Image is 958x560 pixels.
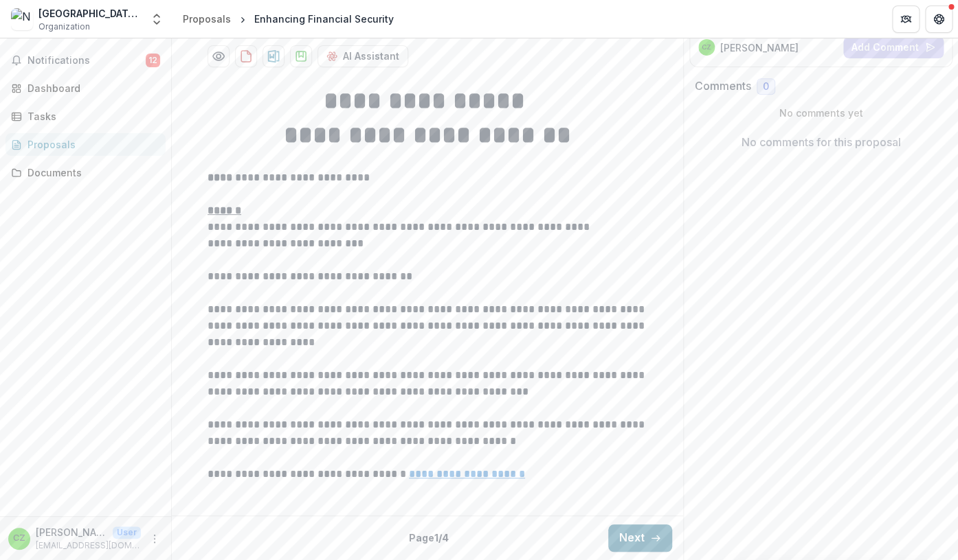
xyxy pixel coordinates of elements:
[5,105,166,128] a: Tasks
[608,524,672,552] button: Next
[208,45,230,67] button: Preview 27f0753d-5b4e-48d2-ac32-b51358e3d8fa-1.pdf
[695,106,947,120] p: No comments yet
[38,21,90,33] span: Organization
[177,9,399,29] nav: breadcrumb
[177,9,236,29] a: Proposals
[27,109,155,124] div: Tasks
[720,40,799,55] p: [PERSON_NAME]
[5,161,166,184] a: Documents
[290,45,312,67] button: download-proposal
[146,530,163,547] button: More
[892,5,920,33] button: Partners
[235,45,257,67] button: download-proposal
[742,134,901,150] p: No comments for this proposal
[147,5,166,33] button: Open entity switcher
[38,6,142,21] div: [GEOGRAPHIC_DATA] Homeless Hospitality Center
[13,534,25,543] div: Cathy Zall
[27,137,155,152] div: Proposals
[843,36,944,58] button: Add Comment
[695,80,751,93] h2: Comments
[36,539,141,552] p: [EMAIL_ADDRESS][DOMAIN_NAME]
[183,12,231,26] div: Proposals
[925,5,953,33] button: Get Help
[263,45,285,67] button: download-proposal
[27,81,155,95] div: Dashboard
[5,77,166,100] a: Dashboard
[113,526,141,539] p: User
[36,525,107,539] p: [PERSON_NAME]
[5,49,166,71] button: Notifications12
[763,81,769,93] span: 0
[27,55,146,67] span: Notifications
[702,44,711,51] div: Cathy Zall
[5,133,166,156] a: Proposals
[409,530,449,545] p: Page 1 / 4
[11,8,33,30] img: New London Homeless Hospitality Center
[318,45,408,67] button: AI Assistant
[27,165,155,180] div: Documents
[254,12,394,26] div: Enhancing Financial Security
[146,54,160,67] span: 12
